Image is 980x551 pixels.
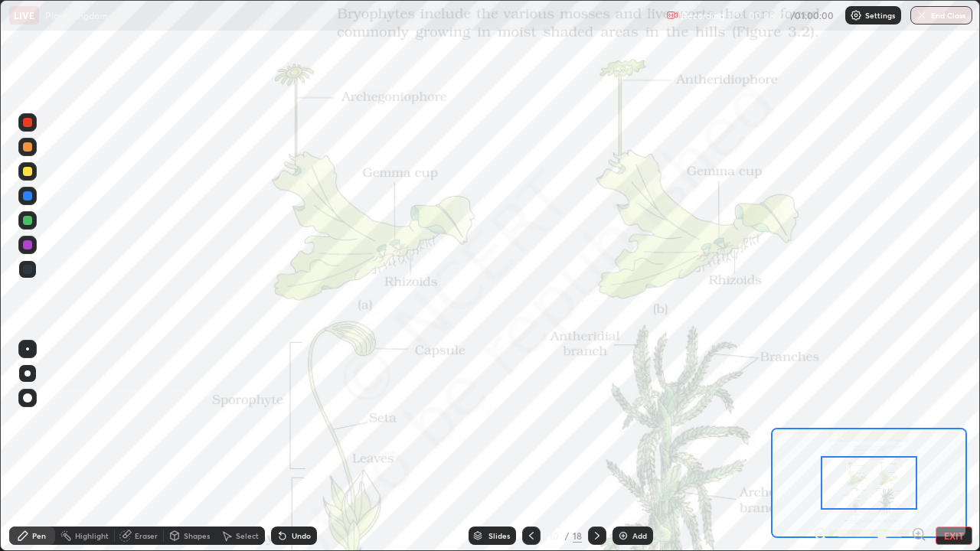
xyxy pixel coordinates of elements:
div: Eraser [135,532,158,540]
p: Recording [681,10,724,21]
div: Pen [32,532,46,540]
div: 10 [547,531,562,540]
p: LIVE [14,9,34,21]
img: recording.375f2c34.svg [666,9,678,21]
div: Slides [488,532,510,540]
p: Settings [865,11,895,19]
img: end-class-cross [916,9,928,21]
div: / [565,531,570,540]
img: add-slide-button [617,530,629,542]
div: 18 [573,529,582,543]
p: Plant Kingdom-06 [45,9,123,21]
div: Highlight [75,532,109,540]
button: EXIT [936,527,972,545]
div: Select [236,532,259,540]
div: Add [632,532,647,540]
button: End Class [910,6,972,24]
div: Shapes [184,532,210,540]
div: Undo [292,532,311,540]
img: class-settings-icons [850,9,862,21]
